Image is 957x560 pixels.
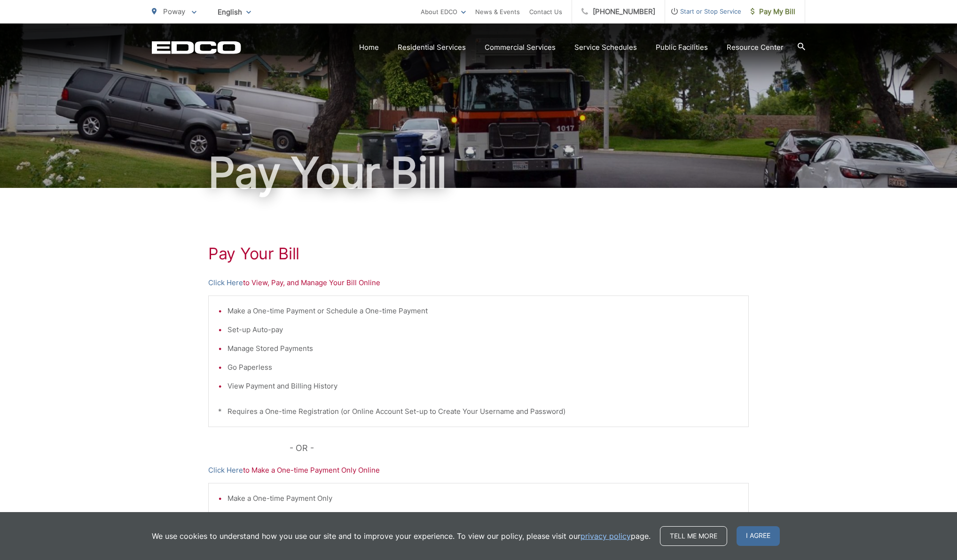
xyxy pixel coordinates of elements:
[475,6,520,17] a: News & Events
[152,149,805,196] h1: Pay Your Bill
[580,530,631,542] a: privacy policy
[737,526,780,546] span: I agree
[227,362,739,373] li: Go Paperless
[227,343,739,354] li: Manage Stored Payments
[574,42,637,53] a: Service Schedules
[290,441,749,455] p: - OR -
[227,493,739,504] li: Make a One-time Payment Only
[152,530,651,542] p: We use cookies to understand how you use our site and to improve your experience. To view our pol...
[208,277,243,288] a: Click Here
[398,42,466,53] a: Residential Services
[529,6,562,17] a: Contact Us
[656,42,708,53] a: Public Facilities
[211,4,258,20] span: English
[152,41,241,54] a: EDCD logo. Return to the homepage.
[163,7,185,16] span: Poway
[227,305,739,317] li: Make a One-time Payment or Schedule a One-time Payment
[751,6,795,17] span: Pay My Bill
[660,526,727,546] a: Tell me more
[727,42,784,53] a: Resource Center
[208,277,749,288] p: to View, Pay, and Manage Your Bill Online
[208,244,749,263] h1: Pay Your Bill
[227,381,739,392] li: View Payment and Billing History
[421,6,466,17] a: About EDCO
[485,42,556,53] a: Commercial Services
[227,324,739,335] li: Set-up Auto-pay
[359,42,379,53] a: Home
[208,465,243,476] a: Click Here
[218,406,739,417] p: * Requires a One-time Registration (or Online Account Set-up to Create Your Username and Password)
[208,465,749,476] p: to Make a One-time Payment Only Online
